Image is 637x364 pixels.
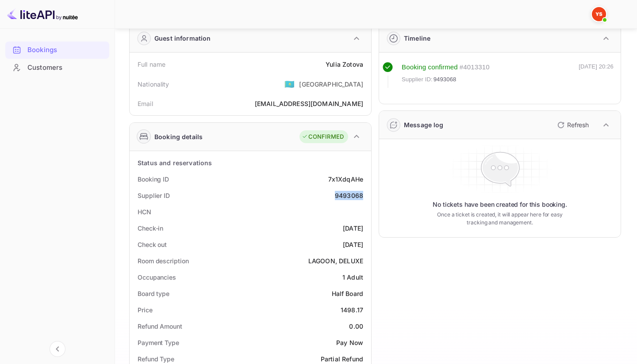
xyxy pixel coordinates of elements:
div: Status and reservations [138,158,212,167]
div: CONFIRMED [302,133,344,141]
div: Yulia Zotova [326,60,363,69]
div: Booking confirmed [402,62,458,72]
div: Timeline [404,34,430,43]
span: 9493068 [434,75,457,84]
img: LiteAPI logo [7,7,78,21]
button: Collapse navigation [50,341,65,357]
div: 1 Adult [342,273,363,282]
div: Booking ID [138,174,169,184]
div: Check-in [138,224,163,233]
div: [GEOGRAPHIC_DATA] [299,80,363,89]
div: Email [138,99,153,108]
a: Bookings [5,42,109,58]
div: Half Board [332,289,364,298]
div: Refund Amount [138,322,182,331]
div: [DATE] 20:26 [579,62,614,88]
div: Customers [27,63,105,73]
div: Occupancies [138,273,176,282]
div: Booking details [154,132,203,141]
div: Full name [138,60,165,69]
button: Refresh [552,118,592,132]
div: 7x1XdqAHe [328,174,363,184]
div: Pay Now [336,338,363,347]
div: [DATE] [343,224,363,233]
div: Price [138,305,153,315]
div: 0.00 [349,322,363,331]
span: United States [284,76,295,92]
div: # 4013310 [460,62,490,72]
div: Bookings [5,42,109,59]
div: 9493068 [335,191,363,200]
div: HCN [138,207,151,216]
div: Supplier ID [138,191,170,200]
div: Customers [5,59,109,76]
img: Yandex Support [592,7,606,21]
div: Payment Type [138,338,179,347]
div: Bookings [27,45,105,55]
div: [EMAIL_ADDRESS][DOMAIN_NAME] [255,99,363,108]
a: Customers [5,59,109,76]
div: [DATE] [343,240,363,249]
div: Guest information [154,34,211,43]
div: Partial Refund [321,354,363,364]
span: Supplier ID: [402,75,433,84]
p: Once a ticket is created, it will appear here for easy tracking and management. [435,211,564,227]
div: Message log [404,120,444,129]
div: Board type [138,289,169,298]
div: Room description [138,256,188,265]
div: Refund Type [138,354,174,364]
div: 1498.17 [341,305,363,315]
p: No tickets have been created for this booking. [433,200,567,209]
div: LAGOON, DELUXE [308,256,363,265]
div: Nationality [138,80,169,89]
p: Refresh [567,120,589,129]
div: Check out [138,240,167,249]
